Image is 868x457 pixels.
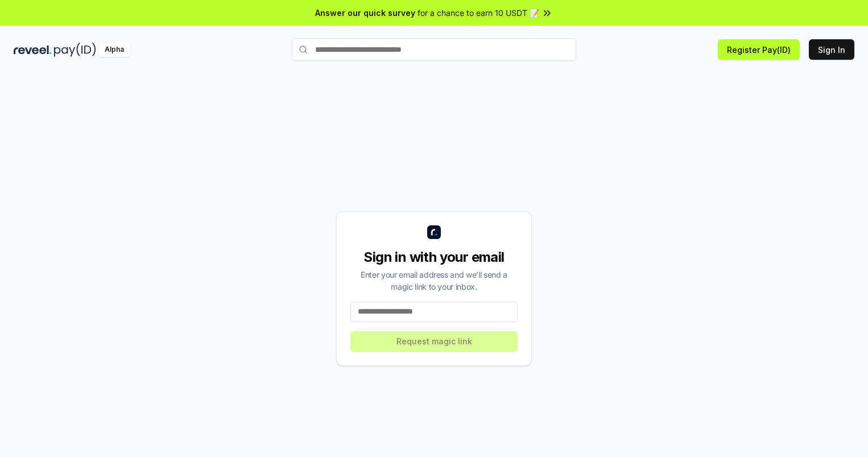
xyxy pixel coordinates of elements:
div: Alpha [98,43,130,57]
img: logo_small [427,225,441,239]
span: for a chance to earn 10 USDT 📝 [418,7,539,19]
span: Answer our quick survey [315,7,415,19]
button: Sign In [809,39,854,60]
img: pay_id [54,43,96,57]
div: Sign in with your email [350,248,518,266]
button: Register Pay(ID) [718,39,800,60]
img: reveel_dark [14,43,52,57]
div: Enter your email address and we’ll send a magic link to your inbox. [350,269,518,293]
